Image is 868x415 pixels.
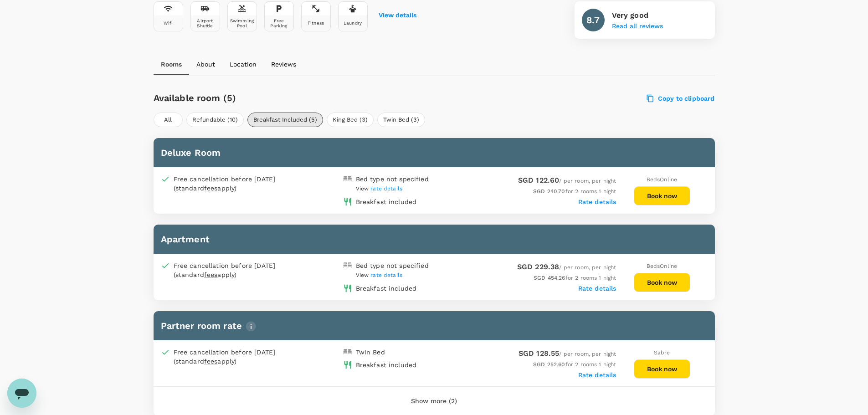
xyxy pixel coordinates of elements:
label: Rate details [578,285,616,292]
div: Free Parking [267,18,292,28]
div: Free cancellation before [DATE] (standard apply) [174,174,297,193]
button: Twin Bed (3) [377,113,425,127]
button: Show more (2) [398,390,470,412]
span: SGD 240.70 [533,188,565,195]
img: double-bed-icon [343,348,352,357]
span: / per room, per night [518,178,616,184]
div: Free cancellation before [DATE] (standard apply) [174,348,297,366]
p: Location [230,60,257,69]
p: Rooms [161,60,182,69]
iframe: Button to launch messaging window [7,379,36,408]
button: Book now [634,273,690,292]
div: Wifi [164,20,173,26]
h6: Deluxe Room [161,145,708,160]
div: Bed type not specified [356,261,429,270]
span: SGD 252.60 [533,361,565,368]
img: double-bed-icon [343,174,352,184]
button: Refundable (10) [186,113,244,127]
h6: Apartment [161,232,708,246]
span: / per room, per night [519,351,616,357]
div: Bed type not specified [356,174,429,184]
div: Breakfast included [356,284,417,293]
label: Copy to clipboard [647,94,715,102]
h6: Available room (5) [154,91,479,105]
button: Read all reviews [612,23,663,30]
button: All [154,113,183,127]
span: Sabre [654,349,670,356]
p: Reviews [271,60,296,69]
span: / per room, per night [517,264,616,271]
button: View details [379,12,416,19]
div: Swimming Pool [230,18,255,28]
div: Fitness [308,20,324,26]
span: for 2 rooms 1 night [534,275,616,281]
h6: Partner room rate [161,318,708,333]
span: for 2 rooms 1 night [533,188,616,195]
button: Book now [634,359,690,379]
span: for 2 rooms 1 night [533,361,616,368]
span: BedsOnline [647,263,678,269]
span: View [356,185,403,192]
button: Book now [634,186,690,205]
span: View [356,272,403,278]
div: Laundry [344,20,362,26]
span: rate details [370,272,402,278]
span: SGD 128.55 [519,349,560,358]
span: SGD 454.26 [534,275,565,281]
span: SGD 229.38 [517,262,560,271]
img: info-tooltip-icon [246,321,256,332]
div: Breakfast included [356,197,417,206]
div: Free cancellation before [DATE] (standard apply) [174,261,297,279]
span: fees [204,184,218,192]
span: SGD 122.60 [518,176,560,184]
label: Rate details [578,198,616,205]
div: Twin Bed [356,348,385,357]
button: Breakfast Included (5) [247,113,323,127]
h6: 8.7 [586,13,599,27]
p: About [196,60,215,69]
button: King Bed (3) [327,113,374,127]
span: BedsOnline [647,176,678,183]
label: Rate details [578,371,616,379]
div: Breakfast included [356,360,417,369]
span: rate details [370,185,402,192]
div: Airport Shuttle [193,18,218,28]
span: fees [204,271,218,278]
span: fees [204,358,218,365]
p: Very good [612,10,663,21]
img: double-bed-icon [343,261,352,270]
